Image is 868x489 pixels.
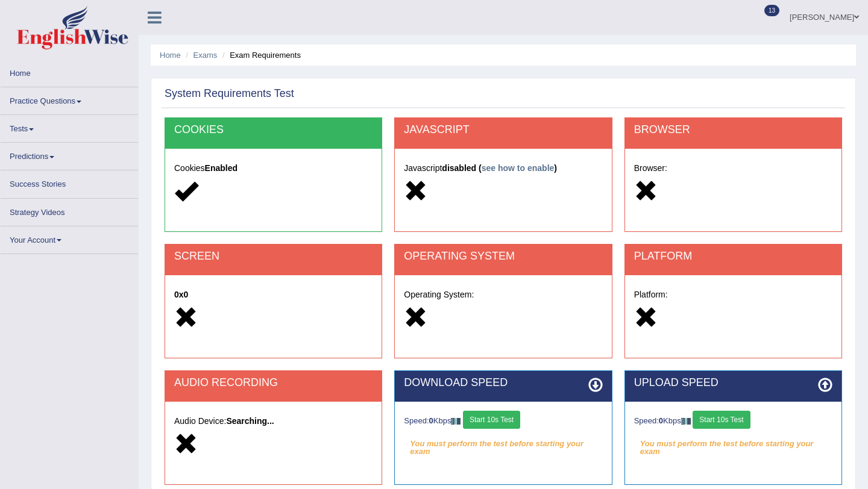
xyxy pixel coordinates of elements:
[764,5,779,16] span: 13
[429,416,433,425] strong: 0
[1,87,138,111] a: Practice Questions
[693,411,750,429] button: Start 10s Test
[1,170,138,194] a: Success Stories
[681,418,691,425] img: ajax-loader-fb-connection.gif
[463,411,520,429] button: Start 10s Test
[659,416,663,425] strong: 0
[482,163,555,173] a: see how to enable
[174,251,373,263] h2: SCREEN
[404,290,602,299] h5: Operating System:
[634,164,832,173] h5: Browser:
[404,164,602,173] h5: Javascript
[634,124,832,136] h2: BROWSER
[165,88,294,100] h2: System Requirements Test
[1,226,138,250] a: Your Account
[1,115,138,139] a: Tests
[442,163,557,173] strong: disabled ( )
[404,435,602,453] em: You must perform the test before starting your exam
[174,417,373,426] h5: Audio Device:
[205,163,237,173] strong: Enabled
[160,51,181,60] a: Home
[634,377,832,389] h2: UPLOAD SPEED
[1,60,138,83] a: Home
[404,411,602,432] div: Speed: Kbps
[634,290,832,299] h5: Platform:
[174,290,188,299] strong: 0x0
[404,124,602,136] h2: JAVASCRIPT
[451,418,461,425] img: ajax-loader-fb-connection.gif
[404,377,602,389] h2: DOWNLOAD SPEED
[219,49,301,61] li: Exam Requirements
[1,199,138,222] a: Strategy Videos
[404,251,602,263] h2: OPERATING SYSTEM
[634,411,832,432] div: Speed: Kbps
[174,164,373,173] h5: Cookies
[193,51,218,60] a: Exams
[634,251,832,263] h2: PLATFORM
[226,416,274,426] strong: Searching...
[174,124,373,136] h2: COOKIES
[174,377,373,389] h2: AUDIO RECORDING
[1,143,138,166] a: Predictions
[634,435,832,453] em: You must perform the test before starting your exam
